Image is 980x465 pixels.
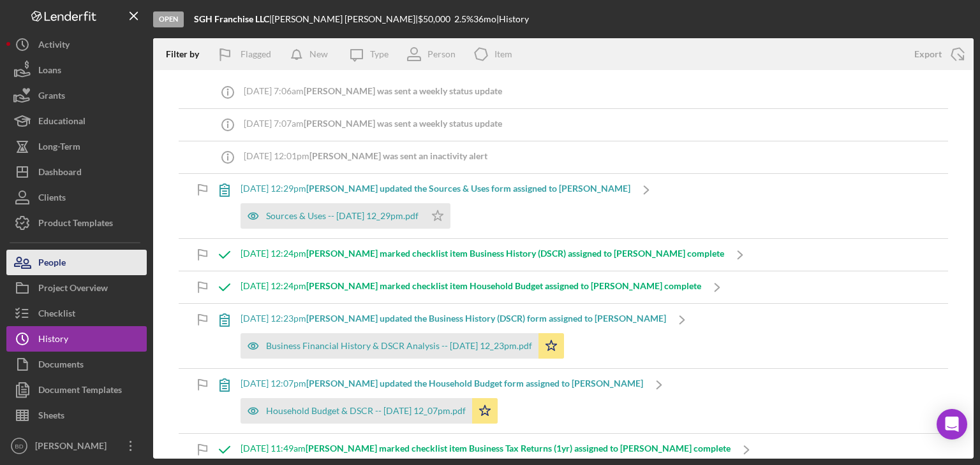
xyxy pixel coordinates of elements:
b: [PERSON_NAME] updated the Sources & Uses form assigned to [PERSON_NAME] [306,183,630,194]
div: Educational [38,108,85,137]
div: Long-Term [38,134,80,162]
div: Open Intercom Messenger [937,409,967,440]
div: Clients [38,185,66,213]
b: [PERSON_NAME] updated the Business History (DSCR) form assigned to [PERSON_NAME] [306,313,666,324]
b: [PERSON_NAME] marked checklist item Household Budget assigned to [PERSON_NAME] complete [306,280,701,291]
div: | History [496,14,529,24]
button: Grants [6,83,147,108]
button: Sheets [6,403,147,428]
button: Activity [6,32,147,57]
div: Item [494,49,512,59]
div: Product Templates [38,210,113,239]
div: | [194,14,272,24]
a: [DATE] 12:23pm[PERSON_NAME] updated the Business History (DSCR) form assigned to [PERSON_NAME]Bus... [209,304,698,368]
div: History [38,326,68,355]
button: Flagged [209,41,284,67]
a: [DATE] 12:24pm[PERSON_NAME] marked checklist item Household Budget assigned to [PERSON_NAME] comp... [209,271,733,303]
div: Grants [38,83,65,111]
div: 36 mo [473,14,496,24]
div: [PERSON_NAME] [PERSON_NAME] | [272,14,418,24]
a: [DATE] 12:29pm[PERSON_NAME] updated the Sources & Uses form assigned to [PERSON_NAME]Sources & Us... [209,174,662,238]
div: [DATE] 12:24pm [241,281,701,291]
div: Loans [38,57,61,86]
button: Documents [6,352,147,377]
b: [PERSON_NAME] marked checklist item Business Tax Returns (1yr) assigned to [PERSON_NAME] complete [306,443,731,454]
b: [PERSON_NAME] was sent a weekly status update [304,85,502,96]
div: Type [370,49,389,59]
button: Household Budget & DSCR -- [DATE] 12_07pm.pdf [241,398,498,424]
button: Project Overview [6,275,147,301]
b: [PERSON_NAME] was sent a weekly status update [304,118,502,129]
div: 2.5 % [454,14,473,24]
b: SGH Franchise LLC [194,13,269,24]
div: Business Financial History & DSCR Analysis -- [DATE] 12_23pm.pdf [266,341,532,351]
button: History [6,326,147,352]
button: Clients [6,185,147,210]
b: [PERSON_NAME] updated the Household Budget form assigned to [PERSON_NAME] [306,378,643,389]
button: Educational [6,108,147,134]
div: Activity [38,32,70,61]
div: [DATE] 12:29pm [241,183,630,194]
a: [DATE] 12:07pm[PERSON_NAME] updated the Household Budget form assigned to [PERSON_NAME]Household ... [209,369,675,433]
button: Sources & Uses -- [DATE] 12_29pm.pdf [241,203,450,229]
div: Documents [38,352,84,380]
b: [PERSON_NAME] was sent an inactivity alert [309,150,487,161]
text: BD [15,443,23,450]
button: Long-Term [6,134,147,159]
div: [DATE] 12:07pm [241,378,643,389]
div: Sheets [38,403,64,431]
button: Checklist [6,301,147,326]
div: Household Budget & DSCR -- [DATE] 12_07pm.pdf [266,406,466,416]
button: BD[PERSON_NAME] [6,433,147,459]
button: Dashboard [6,159,147,185]
button: Product Templates [6,210,147,236]
div: [DATE] 7:06am [244,86,502,96]
button: Business Financial History & DSCR Analysis -- [DATE] 12_23pm.pdf [241,333,564,359]
div: [PERSON_NAME] [32,433,115,462]
div: Flagged [241,41,271,67]
b: [PERSON_NAME] marked checklist item Business History (DSCR) assigned to [PERSON_NAME] complete [306,248,724,259]
div: New [309,41,328,67]
span: $50,000 [418,13,450,24]
button: Document Templates [6,377,147,403]
div: [DATE] 11:49am [241,443,731,454]
div: [DATE] 12:01pm [244,151,487,161]
button: Loans [6,57,147,83]
div: Document Templates [38,377,122,406]
div: People [38,250,66,278]
div: Sources & Uses -- [DATE] 12_29pm.pdf [266,211,419,221]
div: [DATE] 12:23pm [241,313,666,324]
div: Project Overview [38,275,108,304]
button: Export [902,41,974,67]
div: [DATE] 12:24pm [241,248,724,259]
a: [DATE] 12:24pm[PERSON_NAME] marked checklist item Business History (DSCR) assigned to [PERSON_NAM... [209,239,756,271]
div: Person [427,49,456,59]
button: People [6,250,147,275]
div: Export [914,41,942,67]
button: New [284,41,341,67]
div: Dashboard [38,159,82,188]
div: Checklist [38,301,75,329]
div: Open [153,11,184,27]
div: [DATE] 7:07am [244,118,502,129]
div: Filter by [166,49,209,59]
